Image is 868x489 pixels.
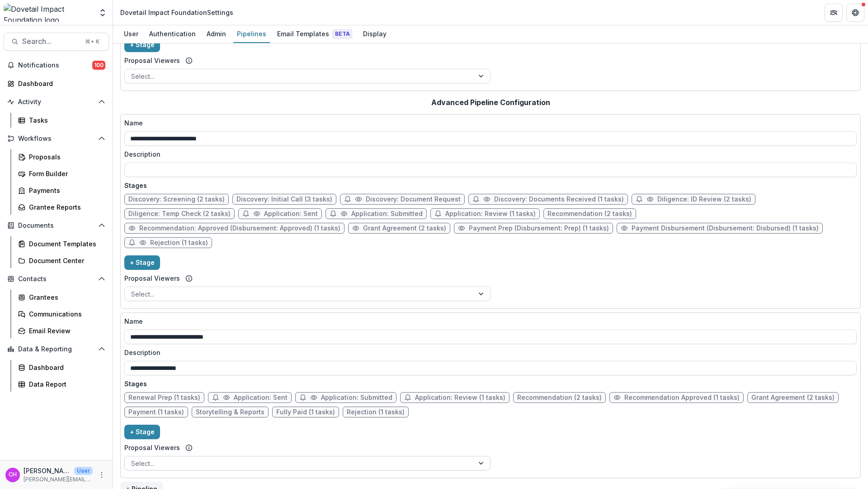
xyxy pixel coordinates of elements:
button: Open Workflows [4,131,109,146]
a: Display [359,25,390,43]
span: Documents [18,222,94,230]
div: Payments [29,186,102,195]
span: Data & Reporting [18,345,94,353]
span: Discovery: Screening (2 tasks) [128,196,225,203]
div: Authentication [146,27,199,40]
button: + Stage [124,38,160,52]
span: Renewal Prep (1 tasks) [128,394,200,402]
div: Courtney Eker Hardy [9,472,17,478]
span: Application: Review (1 tasks) [445,210,536,218]
div: ⌘ + K [83,37,101,47]
div: Tasks [29,115,102,125]
span: Discovery: Initial Call (3 tasks) [236,196,332,203]
span: Storytelling & Reports [196,408,264,416]
span: Application: Submitted [351,210,423,218]
button: Open Contacts [4,272,109,286]
a: Communications [14,307,109,321]
span: Recommendation (2 tasks) [517,394,602,402]
p: Stages [124,181,857,190]
div: Pipelines [233,27,270,40]
a: Authentication [146,25,199,43]
div: Grantee Reports [29,202,102,212]
a: Grantee Reports [14,200,109,215]
span: Discovery: Documents Received (1 tasks) [494,196,624,203]
div: Display [359,27,390,40]
a: Tasks [14,113,109,128]
span: Recommendation Approved (1 tasks) [624,394,740,402]
button: Notifications100 [4,58,109,72]
p: [PERSON_NAME] [PERSON_NAME] [24,466,71,475]
h2: Advanced Pipeline Configuration [431,98,550,107]
span: Activity [18,98,94,106]
div: Email Review [29,326,102,336]
p: User [74,467,93,475]
span: Fully Paid (1 tasks) [276,408,335,416]
a: Document Templates [14,236,109,251]
button: Open entity switcher [96,4,109,22]
a: Pipelines [233,25,270,43]
span: Application: Review (1 tasks) [415,394,505,402]
span: Contacts [18,275,94,283]
label: Proposal Viewers [124,56,180,65]
span: Application: Sent [234,394,288,402]
div: Document Center [29,256,102,265]
button: Partners [825,4,843,22]
span: Beta [333,29,352,38]
a: Proposals [14,149,109,164]
div: Form Builder [29,169,102,178]
p: Name [124,316,143,326]
p: Name [124,118,143,128]
button: + Stage [124,425,160,439]
div: Proposals [29,152,102,162]
span: Discovery: Document Request [366,196,461,203]
button: Open Documents [4,218,109,233]
span: Recommendation (2 tasks) [547,210,632,218]
span: Payment Prep (Disbursement: Prep) (1 tasks) [469,225,609,232]
div: Communications [29,309,102,319]
a: Grantees [14,290,109,305]
div: Dashboard [29,363,102,372]
div: Dovetail Impact Foundation Settings [120,8,233,17]
label: Description [124,149,851,159]
a: Data Report [14,377,109,392]
span: Rejection (1 tasks) [150,239,208,247]
a: Dashboard [14,360,109,375]
label: Proposal Viewers [124,273,180,283]
div: Admin [203,27,230,40]
button: Open Activity [4,95,109,109]
span: Diligence: Temp Check (2 tasks) [128,210,231,218]
a: User [120,25,142,43]
button: Get Help [846,4,864,22]
span: 100 [92,61,105,70]
a: Payments [14,183,109,198]
span: Workflows [18,135,94,143]
div: Document Templates [29,239,102,249]
span: Application: Submitted [321,394,392,402]
span: Payment Disbursement (Disbursement: Disbursed) (1 tasks) [632,225,819,232]
span: Rejection (1 tasks) [347,408,405,416]
p: [PERSON_NAME][EMAIL_ADDRESS][DOMAIN_NAME] [24,475,93,484]
a: Document Center [14,253,109,268]
span: Application: Sent [264,210,318,218]
div: Email Templates [274,27,356,40]
span: Notifications [18,62,92,69]
span: Grant Agreement (2 tasks) [751,394,835,402]
span: Grant Agreement (2 tasks) [363,225,446,232]
a: Form Builder [14,166,109,181]
a: Email Templates Beta [274,25,356,43]
span: Diligence: ID Review (2 tasks) [657,196,751,203]
div: User [120,27,142,40]
button: Search... [4,33,109,51]
div: Dashboard [18,79,102,88]
div: Data Report [29,379,102,389]
button: More [96,470,107,480]
button: Open Data & Reporting [4,342,109,356]
button: + Stage [124,255,160,270]
span: Search... [22,37,80,46]
span: Payment (1 tasks) [128,408,184,416]
label: Description [124,348,851,357]
a: Dashboard [4,76,109,91]
p: Stages [124,379,857,388]
label: Proposal Viewers [124,443,180,452]
div: Grantees [29,292,102,302]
